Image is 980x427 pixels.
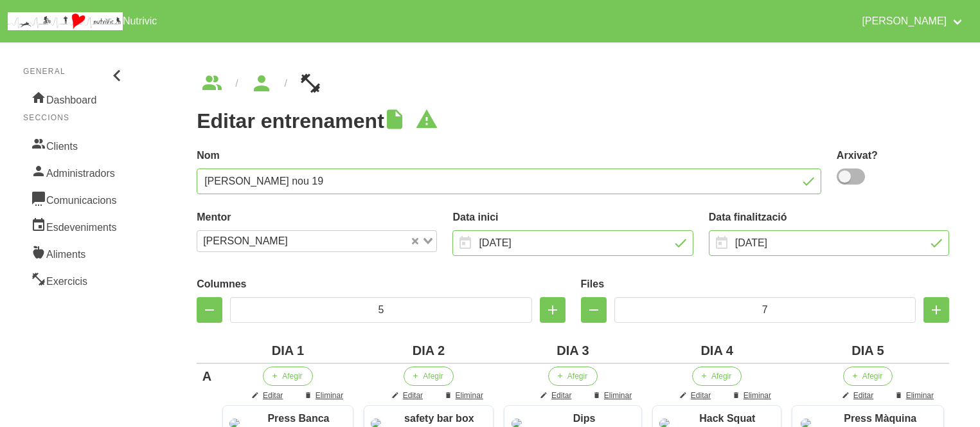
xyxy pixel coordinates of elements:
[585,386,642,405] button: Eliminar
[202,367,212,386] div: A
[197,230,437,252] div: Search for option
[316,390,343,401] span: Eliminar
[532,386,582,405] button: Editar
[548,367,598,386] button: Afegir
[573,413,596,424] span: Dips
[267,413,329,424] span: Press Banca
[436,386,494,405] button: Eliminar
[906,390,934,401] span: Eliminar
[222,341,353,360] div: DIA 1
[23,266,127,293] a: Exercicis
[724,386,781,405] button: Eliminar
[567,370,587,382] span: Afegir
[504,341,642,360] div: DIA 3
[197,148,821,163] label: Nom
[403,390,423,401] span: Editar
[792,341,944,360] div: DIA 5
[23,185,127,212] a: Comunicacions
[412,237,418,246] button: Clear Selected
[862,370,882,382] span: Afegir
[364,341,494,360] div: DIA 2
[200,233,291,249] span: [PERSON_NAME]
[263,390,283,401] span: Editar
[887,386,944,405] button: Eliminar
[23,85,127,112] a: Dashboard
[837,148,949,163] label: Arxivat?
[23,212,127,239] a: Esdeveniments
[854,5,972,37] a: [PERSON_NAME]
[672,386,721,405] button: Editar
[843,367,893,386] button: Afegir
[652,341,781,360] div: DIA 4
[452,210,693,225] label: Data inici
[197,109,949,132] h1: Editar entrenament
[744,390,771,401] span: Eliminar
[23,131,127,158] a: Clients
[711,370,731,382] span: Afegir
[244,386,293,405] button: Editar
[834,386,884,405] button: Editar
[404,367,453,386] button: Afegir
[709,210,949,225] label: Data finalització
[23,239,127,266] a: Aliments
[23,112,127,123] p: Seccions
[292,233,409,249] input: Search for option
[197,73,949,94] nav: breadcrumbs
[282,370,302,382] span: Afegir
[456,390,483,401] span: Eliminar
[581,277,949,292] label: Files
[8,12,123,30] img: company_logo
[197,210,437,225] label: Mentor
[384,386,433,405] button: Editar
[604,390,632,401] span: Eliminar
[23,66,127,77] p: General
[844,413,916,424] span: Press Màquina
[23,158,127,185] a: Administradors
[423,370,443,382] span: Afegir
[692,367,742,386] button: Afegir
[691,390,711,401] span: Editar
[551,390,571,401] span: Editar
[197,277,565,292] label: Columnes
[263,367,312,386] button: Afegir
[296,386,353,405] button: Eliminar
[853,390,873,401] span: Editar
